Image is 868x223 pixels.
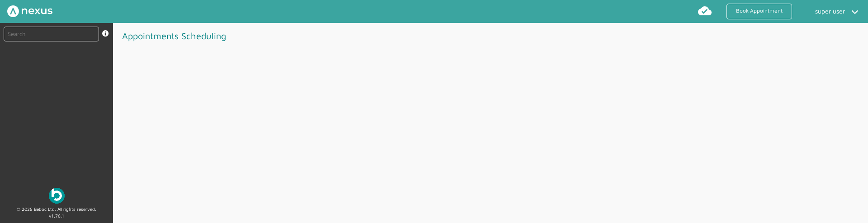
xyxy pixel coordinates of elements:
[122,27,496,45] h1: Appointments Scheduling
[7,5,52,17] img: Nexus
[4,27,99,41] input: Search by: Ref, PostCode, MPAN, MPRN, Account, Customer
[698,4,712,18] img: md-cloud-done.svg
[726,4,792,19] a: Book Appointment
[49,188,65,204] img: Beboc Logo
